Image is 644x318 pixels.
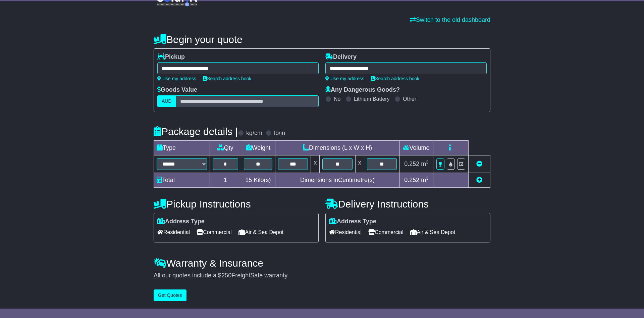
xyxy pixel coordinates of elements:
label: Delivery [325,53,357,61]
label: Other [403,96,416,102]
span: Residential [157,227,190,237]
a: Remove this item [476,161,482,167]
span: Commercial [197,227,231,237]
td: Type [154,141,210,155]
label: AUD [157,95,176,107]
h4: Begin your quote [154,34,490,45]
td: x [355,155,364,173]
sup: 3 [426,160,429,165]
h4: Warranty & Insurance [154,258,490,269]
a: Search address book [371,76,419,81]
a: Switch to the old dashboard [410,16,490,23]
label: Any Dangerous Goods? [325,86,400,94]
span: 0.252 [404,177,419,183]
button: Get Quotes [154,289,186,301]
a: Use my address [325,76,364,81]
span: m [421,161,429,167]
h4: Package details | [154,126,238,137]
sup: 3 [426,176,429,181]
a: Use my address [157,76,196,81]
td: Weight [241,141,275,155]
span: m [421,177,429,183]
span: Commercial [368,227,403,237]
span: Air & Sea Depot [238,227,284,237]
span: Air & Sea Depot [410,227,455,237]
td: Dimensions in Centimetre(s) [275,173,400,188]
span: 250 [221,272,231,279]
label: Goods Value [157,86,197,94]
td: x [311,155,320,173]
td: Kilo(s) [241,173,275,188]
label: Address Type [329,218,376,225]
td: Volume [399,141,433,155]
span: Residential [329,227,362,237]
a: Add new item [476,177,482,183]
span: 15 [245,177,252,183]
label: lb/in [274,130,285,137]
label: Lithium Battery [354,96,390,102]
label: kg/cm [246,130,262,137]
td: Qty [210,141,241,155]
span: 0.252 [404,161,419,167]
label: Address Type [157,218,205,225]
h4: Delivery Instructions [325,198,490,210]
h4: Pickup Instructions [154,198,319,210]
td: Total [154,173,210,188]
div: All our quotes include a $ FreightSafe warranty. [154,272,490,279]
td: 1 [210,173,241,188]
td: Dimensions (L x W x H) [275,141,400,155]
label: Pickup [157,53,185,61]
label: No [334,96,340,102]
a: Search address book [203,76,251,81]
